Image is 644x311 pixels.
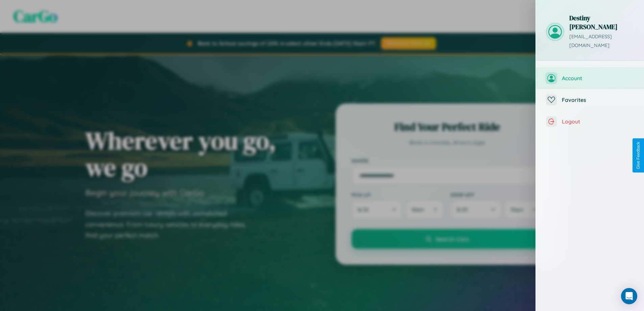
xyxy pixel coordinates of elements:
[569,32,634,50] p: [EMAIL_ADDRESS][DOMAIN_NAME]
[536,89,644,111] button: Favorites
[562,118,634,125] span: Logout
[636,142,641,169] div: Give Feedback
[569,14,634,31] h3: Destiny [PERSON_NAME]
[562,96,634,103] span: Favorites
[562,75,634,82] span: Account
[536,67,644,89] button: Account
[621,288,637,304] div: Open Intercom Messenger
[536,111,644,132] button: Logout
